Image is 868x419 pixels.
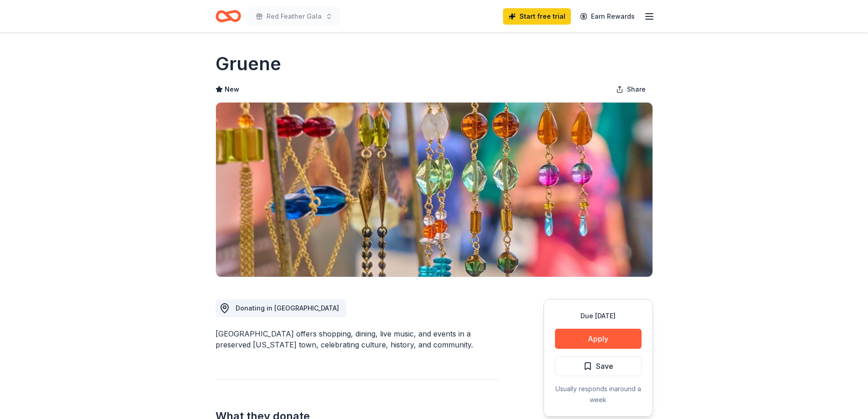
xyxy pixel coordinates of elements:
[236,304,339,312] span: Donating in [GEOGRAPHIC_DATA]
[555,310,642,321] div: Due [DATE]
[216,51,281,77] h1: Gruene
[503,8,571,25] a: Start free trial
[216,5,241,27] a: Home
[609,80,653,98] button: Share
[596,360,613,372] span: Save
[555,383,642,405] div: Usually responds in around a week
[627,84,646,95] span: Share
[575,8,640,25] a: Earn Rewards
[225,84,239,95] span: New
[248,7,340,26] button: Red Feather Gala
[216,103,652,277] img: Image for Gruene
[216,328,500,350] div: [GEOGRAPHIC_DATA] offers shopping, dining, live music, and events in a preserved [US_STATE] town,...
[267,11,322,22] span: Red Feather Gala
[555,329,642,349] button: Apply
[555,356,642,376] button: Save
